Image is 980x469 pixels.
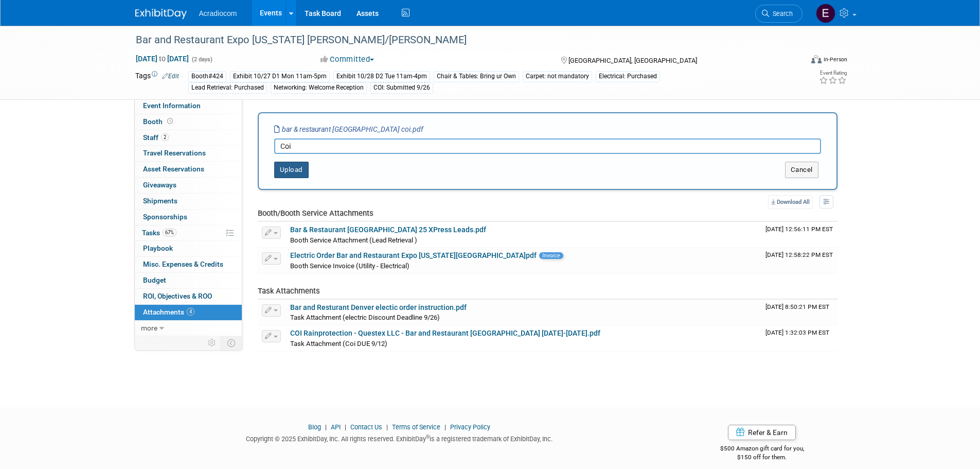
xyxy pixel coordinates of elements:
[221,336,242,350] td: Toggle Event Tabs
[258,286,320,296] span: Task Attachments
[761,222,838,248] td: Upload Timestamp
[135,194,242,209] a: Shipments
[143,276,166,284] span: Budget
[143,197,177,205] span: Shipments
[157,55,167,63] span: to
[132,31,787,49] div: Bar and Restaurant Expo [US_STATE] [PERSON_NAME]/[PERSON_NAME]
[162,73,179,80] a: Edit
[143,244,173,252] span: Playbook
[596,71,660,82] div: Electrical: Purchased
[755,5,803,23] a: Search
[742,54,848,69] div: Event Format
[141,324,157,332] span: more
[290,236,417,244] span: Booth Service Attachment (Lead Retrieval )
[426,434,430,440] sup: ®
[679,438,845,461] div: $500 Amazon gift card for you,
[135,130,242,146] a: Staff2
[143,165,204,173] span: Asset Reservations
[230,71,330,82] div: Exhibit 10/27 D1 Mon 11am-5pm
[143,308,194,316] span: Attachments
[290,262,409,270] span: Booth Service Invoice (Utility - Electrical)
[187,308,194,316] span: 4
[203,336,221,350] td: Personalize Event Tab Strip
[816,4,835,23] img: Elizabeth Martinez
[765,303,829,310] span: Upload Timestamp
[290,303,467,311] a: Bar and Resturant Denver electic order instruction.pdf
[135,71,179,94] td: Tags
[769,10,793,18] span: Search
[143,117,175,126] span: Booth
[135,114,242,130] a: Booth
[135,241,242,256] a: Playbook
[308,423,321,431] a: Blog
[728,425,796,440] a: Refer & Earn
[143,181,176,189] span: Giveaways
[274,125,423,133] i: bar & restaurant [GEOGRAPHIC_DATA] coi.pdf
[135,98,242,114] a: Event Information
[761,248,838,273] td: Upload Timestamp
[384,423,390,431] span: |
[350,423,382,431] a: Contact Us
[450,423,490,431] a: Privacy Policy
[199,9,237,18] span: Acradiocom
[823,56,847,63] div: In-Person
[274,162,309,178] button: Upload
[819,71,847,76] div: Event Rating
[342,423,349,431] span: |
[290,314,440,321] span: Task Attachment (electric Discount Deadline 9/26)
[135,225,242,241] a: Tasks67%
[135,305,242,320] a: Attachments4
[317,54,378,65] button: Committed
[679,453,845,462] div: $150 off for them.
[165,117,175,125] span: Booth not reserved yet
[768,195,813,209] a: Download All
[163,229,176,236] span: 67%
[135,54,189,63] span: [DATE] [DATE]
[143,292,212,300] span: ROI, Objectives & ROO
[290,329,600,337] a: COI Rainprotection - Questex LLC - Bar and Restaurant [GEOGRAPHIC_DATA] [DATE]-[DATE].pdf
[290,251,537,259] a: Electric Order Bar and Restaurant Expo [US_STATE][GEOGRAPHIC_DATA]pdf
[290,340,387,348] span: Task Attachment (Coi DUE 9/12)
[135,178,242,193] a: Giveaways
[765,225,833,233] span: Upload Timestamp
[811,55,822,63] img: Format-Inperson.png
[135,289,242,304] a: ROI, Objectives & ROO
[258,209,373,218] span: Booth/Booth Service Attachments
[135,146,242,161] a: Travel Reservations
[333,71,430,82] div: Exhibit 10/28 D2 Tue 11am-4pm
[761,325,838,351] td: Upload Timestamp
[143,101,201,110] span: Event Information
[188,82,267,93] div: Lead Retrieval: Purchased
[331,423,341,431] a: API
[765,251,833,258] span: Upload Timestamp
[765,329,829,336] span: Upload Timestamp
[290,225,486,234] a: Bar & Restaurant [GEOGRAPHIC_DATA] 25 XPress Leads.pdf
[135,321,242,336] a: more
[392,423,440,431] a: Terms of Service
[188,71,226,82] div: Booth#424
[442,423,449,431] span: |
[143,149,206,157] span: Travel Reservations
[143,133,169,142] span: Staff
[135,257,242,272] a: Misc. Expenses & Credits
[370,82,433,93] div: COI: Submitted 9/26
[761,300,838,325] td: Upload Timestamp
[135,210,242,225] a: Sponsorships
[143,213,187,221] span: Sponsorships
[135,273,242,288] a: Budget
[142,229,176,237] span: Tasks
[271,82,367,93] div: Networking: Welcome Reception
[135,162,242,177] a: Asset Reservations
[785,162,818,178] button: Cancel
[539,252,563,259] span: Invoice
[323,423,329,431] span: |
[191,56,212,63] span: (2 days)
[135,432,664,444] div: Copyright © 2025 ExhibitDay, Inc. All rights reserved. ExhibitDay is a registered trademark of Ex...
[161,133,169,141] span: 2
[523,71,592,82] div: Carpet: not mandatory
[135,9,187,19] img: ExhibitDay
[568,57,697,64] span: [GEOGRAPHIC_DATA], [GEOGRAPHIC_DATA]
[274,138,821,154] input: Enter description
[434,71,519,82] div: Chair & Tables: Bring ur Own
[143,260,223,268] span: Misc. Expenses & Credits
